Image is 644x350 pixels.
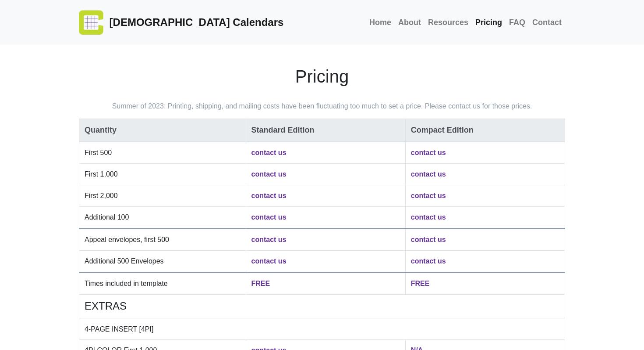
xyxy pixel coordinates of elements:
[411,213,446,221] span: contact us
[251,236,287,243] span: contact us
[506,13,529,32] a: FAQ
[395,13,425,32] a: About
[85,325,153,333] h6: 4-page insert [4PI]
[411,257,446,265] span: contact us
[251,170,287,178] span: contact us
[79,101,565,112] p: Summer of 2023: Printing, shipping, and mailing costs have been fluctuating too much to set a pri...
[411,280,430,287] span: FREE
[246,119,405,142] th: Quantity
[79,66,565,87] h1: Pricing
[411,192,446,199] span: contact us
[366,13,395,32] a: Home
[251,192,287,199] span: contact us
[106,16,284,28] span: [DEMOGRAPHIC_DATA] Calendars
[411,236,446,243] span: contact us
[79,185,246,207] td: First 2,000
[79,251,246,273] td: Additional 500 Envelopes
[405,119,565,142] th: Quantity
[251,149,287,156] span: contact us
[79,273,246,295] td: Times included in template
[425,13,472,32] a: Resources
[529,13,565,32] a: Contact
[251,257,287,265] span: contact us
[411,149,446,156] span: contact us
[251,213,287,221] span: contact us
[411,170,446,178] span: contact us
[79,119,246,142] th: Quantity
[79,142,246,164] td: First 500
[79,164,246,185] td: First 1,000
[79,10,103,35] img: logo.png
[472,13,506,32] a: Pricing
[79,229,246,251] td: Appeal envelopes, first 500
[79,4,283,41] a: [DEMOGRAPHIC_DATA] Calendars
[251,280,270,287] span: FREE
[85,300,127,312] h4: Extras
[79,207,246,229] td: Additional 100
